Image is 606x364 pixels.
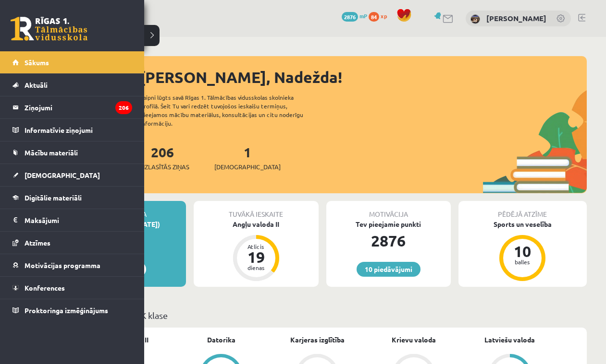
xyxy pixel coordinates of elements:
[12,209,132,231] a: Maksājumi
[25,96,132,118] legend: Ziņojumi
[486,13,546,23] a: [PERSON_NAME]
[458,201,587,219] div: Pēdējā atzīme
[25,238,50,247] span: Atzīmes
[194,201,318,219] div: Tuvākā ieskaite
[194,219,318,229] div: Angļu valoda II
[25,148,78,157] span: Mācību materiāli
[458,219,587,229] div: Sports un veselība
[140,93,320,128] div: Laipni lūgts savā Rīgas 1. Tālmācības vidusskolas skolnieka profilā. Šeit Tu vari redzēt tuvojošo...
[242,244,271,249] div: Atlicis
[25,283,65,292] span: Konferences
[326,219,451,229] div: Tev pieejamie punkti
[12,254,132,276] a: Motivācijas programma
[136,162,189,172] span: Neizlasītās ziņas
[139,66,587,89] div: [PERSON_NAME], Nadežda!
[25,209,132,231] legend: Maksājumi
[342,12,358,22] span: 2876
[136,143,189,172] a: 206Neizlasītās ziņas
[25,193,82,202] span: Digitālie materiāli
[470,14,480,24] img: Nadežda Ambraževiča
[25,81,48,89] span: Aktuāli
[12,299,132,321] a: Proktoringa izmēģinājums
[12,119,132,141] a: Informatīvie ziņojumi
[12,232,132,254] a: Atzīmes
[326,201,451,219] div: Motivācija
[207,335,235,345] a: Datorika
[12,187,132,209] a: Digitālie materiāli
[12,277,132,299] a: Konferences
[12,74,132,96] a: Aktuāli
[12,164,132,186] a: [DEMOGRAPHIC_DATA]
[326,229,451,252] div: 2876
[214,143,281,172] a: 1[DEMOGRAPHIC_DATA]
[25,261,100,270] span: Motivācijas programma
[62,309,583,322] p: Mācību plāns 12.c1 JK klase
[369,12,379,22] span: 84
[25,306,108,315] span: Proktoringa izmēģinājums
[357,262,420,277] a: 10 piedāvājumi
[508,244,537,259] div: 10
[369,12,392,20] a: 84 xp
[214,162,281,172] span: [DEMOGRAPHIC_DATA]
[12,141,132,164] a: Mācību materiāli
[25,119,132,141] legend: Informatīvie ziņojumi
[458,219,587,282] a: Sports un veselība 10 balles
[25,171,100,179] span: [DEMOGRAPHIC_DATA]
[392,335,436,345] a: Krievu valoda
[484,335,535,345] a: Latviešu valoda
[359,12,367,20] span: mP
[342,12,367,20] a: 2876 mP
[290,335,345,345] a: Karjeras izglītība
[12,51,132,73] a: Sākums
[25,58,49,67] span: Sākums
[508,259,537,265] div: balles
[242,265,271,270] div: dienas
[11,17,87,41] a: Rīgas 1. Tālmācības vidusskola
[194,219,318,282] a: Angļu valoda II Atlicis 19 dienas
[242,249,271,265] div: 19
[115,101,132,114] i: 206
[381,12,387,20] span: xp
[12,96,132,118] a: Ziņojumi206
